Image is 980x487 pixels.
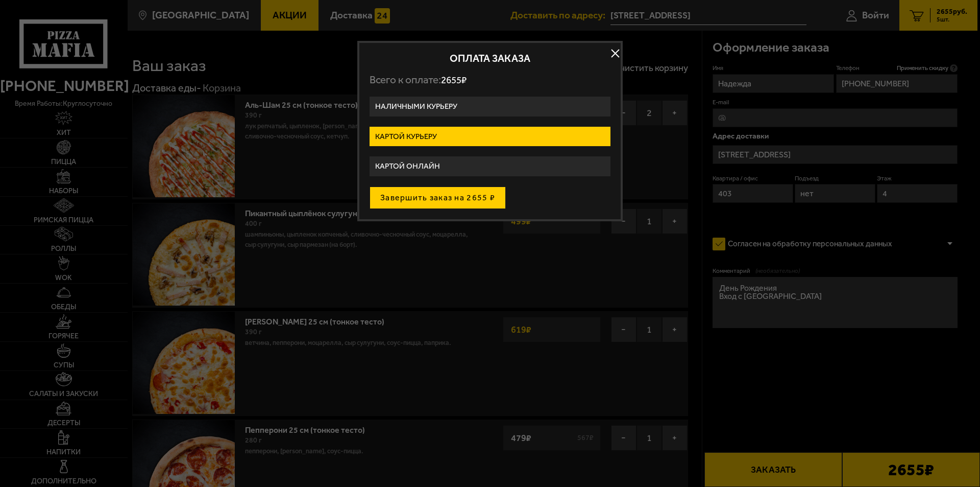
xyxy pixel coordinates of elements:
[370,156,610,176] label: Картой онлайн
[370,74,610,86] p: Всего к оплате:
[370,97,610,117] label: Наличными курьеру
[370,53,610,63] h2: Оплата заказа
[441,74,467,86] span: 2655 ₽
[370,187,506,209] button: Завершить заказ на 2655 ₽
[370,127,610,147] label: Картой курьеру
